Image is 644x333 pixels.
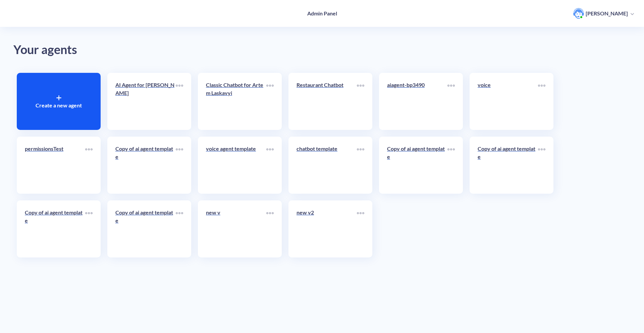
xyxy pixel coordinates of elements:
[115,145,176,161] p: Copy of ai agent template
[115,145,176,186] a: Copy of ai agent template
[297,208,357,249] a: new v2
[297,145,357,186] a: chatbot template
[387,81,447,89] p: aiagent-bp3490
[115,208,176,249] a: Copy of ai agent template
[586,10,628,17] p: [PERSON_NAME]
[206,208,266,217] p: new v
[570,7,637,19] button: user photo[PERSON_NAME]
[115,208,176,225] p: Copy of ai agent template
[25,145,85,153] p: permissionsTest
[478,81,538,89] p: voice
[307,10,337,16] h4: Admin Panel
[478,81,538,122] a: voice
[36,101,82,109] p: Create a new agent
[25,145,85,186] a: permissionsTest
[297,81,357,122] a: Restaurant Chatbot
[13,40,631,59] div: Your agents
[206,81,266,97] p: Classic Chatbot for Artem Laskavyi
[478,145,538,186] a: Copy of ai agent template
[297,145,357,153] p: chatbot template
[387,145,447,161] p: Copy of ai agent template
[115,81,176,122] a: AI Agent for [PERSON_NAME]
[115,81,176,97] p: AI Agent for [PERSON_NAME]
[206,208,266,249] a: new v
[25,208,85,249] a: Copy of ai agent template
[297,208,357,217] p: new v2
[206,145,266,186] a: voice agent template
[206,81,266,122] a: Classic Chatbot for Artem Laskavyi
[387,81,447,122] a: aiagent-bp3490
[297,81,357,89] p: Restaurant Chatbot
[387,145,447,186] a: Copy of ai agent template
[25,208,85,225] p: Copy of ai agent template
[206,145,266,153] p: voice agent template
[573,8,584,19] img: user photo
[478,145,538,161] p: Copy of ai agent template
